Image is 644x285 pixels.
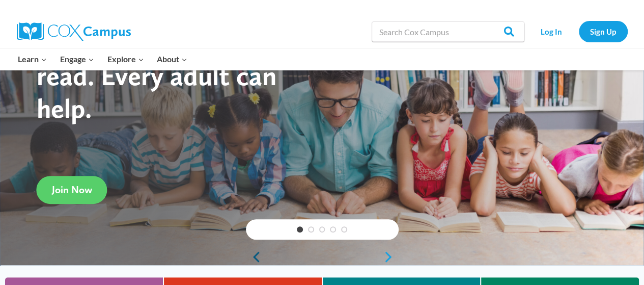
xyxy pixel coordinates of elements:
[330,226,336,232] a: 4
[52,184,92,196] span: Join Now
[37,27,299,124] strong: Every child deserves to read. Every adult can help.
[37,176,107,204] a: Join Now
[101,48,151,70] button: Child menu of Explore
[246,251,261,263] a: previous
[372,21,524,42] input: Search Cox Campus
[53,48,101,70] button: Child menu of Engage
[529,21,574,42] a: Log In
[12,48,54,70] button: Child menu of Learn
[529,21,628,42] nav: Secondary Navigation
[12,48,194,70] nav: Primary Navigation
[297,226,303,232] a: 1
[341,226,347,232] a: 5
[150,48,194,70] button: Child menu of About
[246,247,399,267] div: content slider buttons
[308,226,314,232] a: 2
[17,22,131,41] img: Cox Campus
[319,226,325,232] a: 3
[579,21,628,42] a: Sign Up
[383,251,399,263] a: next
